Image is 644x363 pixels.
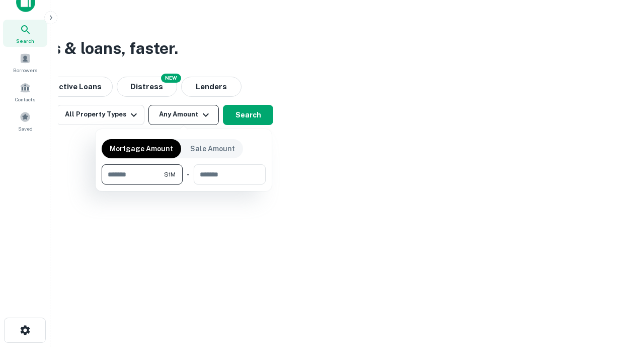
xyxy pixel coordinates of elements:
[164,170,176,179] span: $1M
[190,143,235,154] p: Sale Amount
[594,282,644,331] iframe: Chat Widget
[110,143,173,154] p: Mortgage Amount
[187,164,190,185] div: -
